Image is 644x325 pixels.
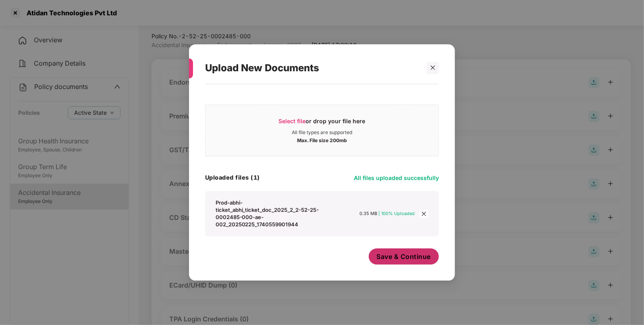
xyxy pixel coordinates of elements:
[279,118,306,124] span: Select file
[216,199,325,228] div: Prod-abhi-ticket_abhi_ticket_doc_2025_2_2-52-25-0002485-000-ae-002_20250225_1740559901944
[297,136,347,144] div: Max. File size 200mb
[360,211,378,216] span: 0.35 MB
[206,111,438,150] span: Select fileor drop your file hereAll file types are supportedMax. File size 200mb
[279,117,366,129] div: or drop your file here
[354,174,439,181] span: All files uploaded successfully
[377,252,431,261] span: Save & Continue
[379,211,415,216] span: | 100% Uploaded
[205,174,260,182] h4: Uploaded files (1)
[430,65,436,70] span: close
[369,248,439,265] button: Save & Continue
[292,129,352,136] div: All file types are supported
[420,209,428,218] span: close
[205,52,420,84] div: Upload New Documents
